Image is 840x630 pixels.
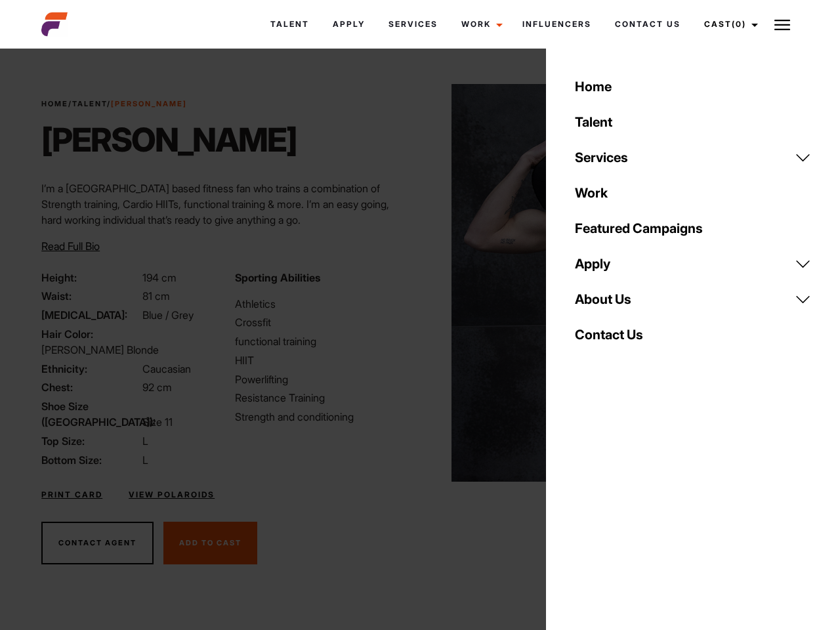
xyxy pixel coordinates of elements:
[41,307,140,323] span: [MEDICAL_DATA]:
[450,7,511,42] a: Work
[41,288,140,304] span: Waist:
[567,282,819,317] a: About Us
[235,296,412,312] li: Athletics
[235,271,320,284] strong: Sporting Abilities
[142,308,194,322] span: Blue / Grey
[72,99,107,108] a: Talent
[235,409,412,425] li: Strength and conditioning
[41,98,187,110] span: / /
[129,489,215,501] a: View Polaroids
[41,240,100,253] span: Read Full Bio
[142,289,170,303] span: 81 cm
[41,522,154,565] button: Contact Agent
[377,7,450,42] a: Services
[41,398,140,430] span: Shoe Size ([GEOGRAPHIC_DATA]):
[142,271,177,284] span: 194 cm
[321,7,377,42] a: Apply
[142,381,172,394] span: 92 cm
[41,489,102,501] a: Print Card
[567,175,819,211] a: Work
[41,379,140,395] span: Chest:
[41,11,68,37] img: cropped-aefm-brand-fav-22-square.png
[235,352,412,368] li: HIIT
[259,7,321,42] a: Talent
[41,238,100,254] button: Read Full Bio
[41,452,140,468] span: Bottom Size:
[179,538,241,547] span: Add To Cast
[235,390,412,406] li: Resistance Training
[142,362,191,375] span: Caucasian
[235,314,412,330] li: Crossfit
[142,415,173,429] span: Size 11
[567,140,819,175] a: Services
[567,104,819,140] a: Talent
[567,317,819,352] a: Contact Us
[163,522,257,565] button: Add To Cast
[603,7,692,42] a: Contact Us
[41,120,297,159] h1: [PERSON_NAME]
[692,7,766,42] a: Cast(0)
[41,180,412,228] p: I’m a [GEOGRAPHIC_DATA] based fitness fan who trains a combination of Strength training, Cardio H...
[567,246,819,282] a: Apply
[567,211,819,246] a: Featured Campaigns
[142,453,148,467] span: L
[41,326,140,342] span: Hair Color:
[41,433,140,449] span: Top Size:
[142,434,148,448] span: L
[732,19,746,29] span: (0)
[235,333,412,349] li: functional training
[41,99,68,108] a: Home
[41,343,159,356] span: [PERSON_NAME] Blonde
[111,99,187,108] strong: [PERSON_NAME]
[41,361,140,377] span: Ethnicity:
[41,270,140,285] span: Height:
[511,7,603,42] a: Influencers
[774,17,790,33] img: Burger icon
[235,371,412,387] li: Powerlifting
[567,69,819,104] a: Home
